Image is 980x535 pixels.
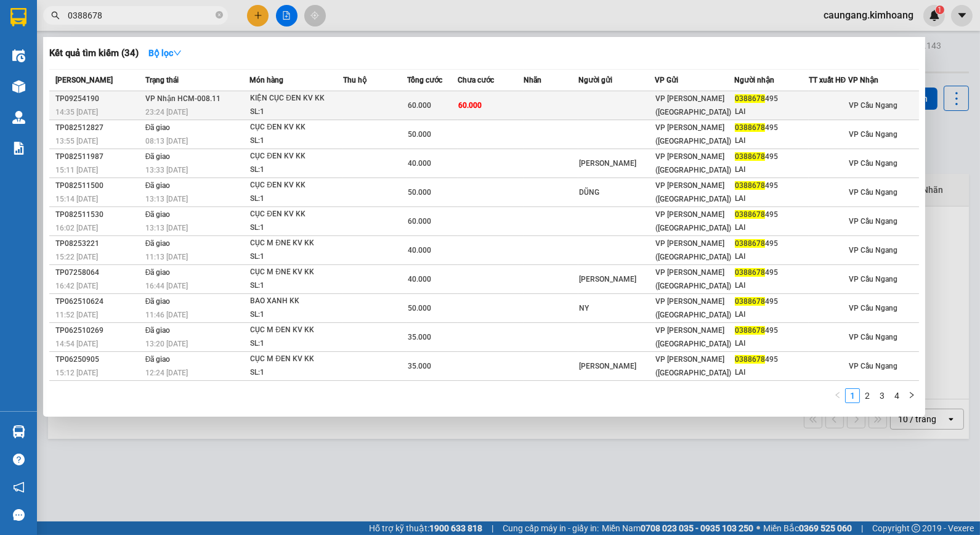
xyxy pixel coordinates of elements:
[735,208,808,221] div: 495
[250,121,342,134] div: CỤC ĐEN KV KK
[12,425,25,438] img: warehouse-icon
[145,94,221,103] span: VP Nhận HCM-008.11
[145,152,171,161] span: Đã giao
[216,11,223,18] span: close-circle
[68,9,213,22] input: Tìm tên, số ĐT hoặc mã đơn
[849,159,897,168] span: VP Cầu Ngang
[849,275,897,284] span: VP Cầu Ngang
[250,237,342,250] div: CỤC M ĐNE KV KK
[55,166,98,174] span: 15:11 [DATE]
[12,142,25,155] img: solution-icon
[145,123,171,132] span: Đã giao
[250,366,342,380] div: SL: 1
[55,237,142,250] div: TP08253221
[5,41,180,65] p: NHẬN:
[904,388,919,403] li: Next Page
[145,239,171,248] span: Đã giao
[145,76,179,84] span: Trạng thái
[55,295,142,308] div: TP062510624
[408,362,431,370] span: 35.000
[849,246,897,255] span: VP Cầu Ngang
[655,239,731,261] span: VP [PERSON_NAME] ([GEOGRAPHIC_DATA])
[250,279,342,293] div: SL: 1
[408,333,431,341] span: 35.000
[145,326,171,335] span: Đã giao
[735,239,765,248] span: 0388678
[139,43,192,63] button: Bộ lọcdown
[579,157,654,170] div: [PERSON_NAME]
[145,253,188,261] span: 11:13 [DATE]
[13,509,25,521] span: message
[735,163,808,176] div: LAI
[55,137,98,145] span: 13:55 [DATE]
[12,49,25,62] img: warehouse-icon
[250,353,342,366] div: CỤC M ĐEN KV KK
[55,92,142,105] div: TP09254190
[860,388,875,403] li: 2
[145,340,188,348] span: 13:20 [DATE]
[849,101,897,110] span: VP Cầu Ngang
[145,282,188,290] span: 16:44 [DATE]
[579,302,654,315] div: NY
[250,134,342,148] div: SL: 1
[10,8,26,27] img: logo-vxr
[458,101,482,110] span: 60.000
[875,389,889,402] a: 3
[890,389,904,402] a: 4
[735,326,765,335] span: 0388678
[55,208,142,221] div: TP082511530
[849,333,897,341] span: VP Cầu Ngang
[735,268,765,277] span: 0388678
[250,295,342,308] div: BAO XANH KK
[830,388,845,403] li: Previous Page
[55,266,142,279] div: TP07258064
[848,76,878,84] span: VP Nhận
[408,275,431,284] span: 40.000
[145,166,188,174] span: 13:33 [DATE]
[55,121,142,134] div: TP082512827
[735,324,808,337] div: 495
[5,41,124,65] span: VP [PERSON_NAME] ([GEOGRAPHIC_DATA])
[735,210,765,219] span: 0388678
[846,389,859,402] a: 1
[12,111,25,124] img: warehouse-icon
[655,268,731,290] span: VP [PERSON_NAME] ([GEOGRAPHIC_DATA])
[145,181,171,190] span: Đã giao
[735,308,808,321] div: LAI
[849,304,897,312] span: VP Cầu Ngang
[51,11,60,20] span: search
[55,369,98,377] span: 15:12 [DATE]
[845,388,860,403] li: 1
[13,481,25,493] span: notification
[145,311,188,319] span: 11:46 [DATE]
[145,268,171,277] span: Đã giao
[735,192,808,205] div: LAI
[55,253,98,261] span: 15:22 [DATE]
[849,130,897,139] span: VP Cầu Ngang
[250,163,342,177] div: SL: 1
[55,282,98,290] span: 16:42 [DATE]
[861,389,874,402] a: 2
[250,179,342,192] div: CỤC ĐEN KV KK
[735,121,808,134] div: 495
[735,221,808,234] div: LAI
[735,266,808,279] div: 495
[408,188,431,197] span: 50.000
[55,311,98,319] span: 11:52 [DATE]
[908,391,915,399] span: right
[579,360,654,373] div: [PERSON_NAME]
[250,208,342,221] div: CỤC ĐEN KV KK
[734,76,774,84] span: Người nhận
[250,221,342,235] div: SL: 1
[578,76,612,84] span: Người gửi
[408,101,431,110] span: 60.000
[408,217,431,226] span: 60.000
[173,49,182,57] span: down
[41,7,143,18] strong: BIÊN NHẬN GỬI HÀNG
[655,152,731,174] span: VP [PERSON_NAME] ([GEOGRAPHIC_DATA])
[735,366,808,379] div: LAI
[250,324,342,337] div: CỤC M ĐEN KV KK
[735,123,765,132] span: 0388678
[249,76,283,84] span: Món hàng
[735,181,765,190] span: 0388678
